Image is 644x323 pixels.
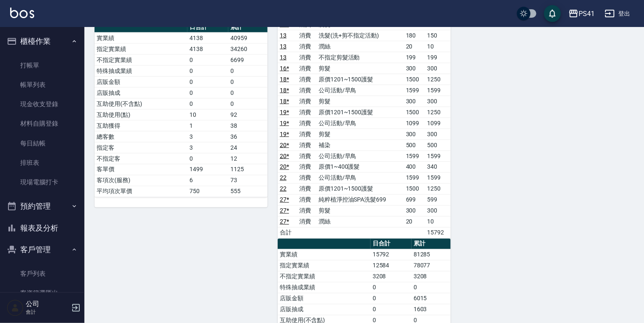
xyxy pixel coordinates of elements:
[425,194,451,205] td: 599
[3,30,81,52] button: 櫃檯作業
[95,87,187,98] td: 店販抽成
[228,32,268,43] td: 40959
[371,282,411,293] td: 0
[425,74,451,85] td: 1250
[95,65,187,76] td: 特殊抽成業績
[95,164,187,175] td: 客單價
[317,172,404,183] td: 公司活動/早鳥
[404,172,425,183] td: 1599
[371,239,411,250] th: 日合計
[3,56,81,75] a: 打帳單
[579,8,595,19] div: PS41
[280,175,287,181] a: 22
[228,109,268,120] td: 92
[317,151,404,161] td: 公司活動/早鳥
[187,32,228,43] td: 4138
[317,63,404,74] td: 剪髮
[425,63,451,74] td: 300
[317,30,404,41] td: 洗髮(洗+剪不指定活動)
[278,227,297,238] td: 合計
[228,175,268,186] td: 73
[3,217,81,239] button: 報表及分析
[95,76,187,87] td: 店販金額
[371,249,411,260] td: 15792
[544,5,561,22] button: save
[317,41,404,52] td: 潤絲
[425,183,451,194] td: 1250
[95,109,187,120] td: 互助使用(點)
[317,183,404,194] td: 原價1201~1500護髮
[297,96,317,107] td: 消費
[3,172,81,192] a: 現場電腦打卡
[278,304,371,315] td: 店販抽成
[228,22,268,33] th: 累計
[371,260,411,271] td: 12584
[297,52,317,63] td: 消費
[187,142,228,153] td: 3
[228,87,268,98] td: 0
[404,140,425,151] td: 500
[411,282,451,293] td: 0
[317,216,404,227] td: 潤絲
[228,153,268,164] td: 12
[3,114,81,133] a: 材料自購登錄
[297,129,317,140] td: 消費
[425,30,451,41] td: 150
[280,186,287,192] a: 22
[187,43,228,54] td: 4138
[95,175,187,186] td: 客項次(服務)
[297,41,317,52] td: 消費
[317,140,404,151] td: 補染
[297,107,317,118] td: 消費
[187,175,228,186] td: 6
[425,227,451,238] td: 15792
[297,161,317,172] td: 消費
[278,282,371,293] td: 特殊抽成業績
[297,63,317,74] td: 消費
[297,151,317,161] td: 消費
[404,30,425,41] td: 180
[278,260,371,271] td: 指定實業績
[371,293,411,304] td: 0
[228,43,268,54] td: 34260
[3,264,81,283] a: 客戶列表
[425,216,451,227] td: 10
[297,85,317,96] td: 消費
[297,205,317,216] td: 消費
[404,194,425,205] td: 699
[317,129,404,140] td: 剪髮
[26,308,69,316] p: 會計
[95,98,187,109] td: 互助使用(不含點)
[404,74,425,85] td: 1500
[187,153,228,164] td: 0
[297,118,317,129] td: 消費
[317,52,404,63] td: 不指定剪髮活動
[404,96,425,107] td: 300
[371,304,411,315] td: 0
[3,239,81,261] button: 客戶管理
[404,161,425,172] td: 400
[404,85,425,96] td: 1599
[3,195,81,217] button: 預約管理
[187,87,228,98] td: 0
[404,52,425,63] td: 199
[425,52,451,63] td: 199
[95,54,187,65] td: 不指定實業績
[425,41,451,52] td: 10
[297,140,317,151] td: 消費
[411,260,451,271] td: 78077
[228,142,268,153] td: 24
[425,161,451,172] td: 340
[278,271,371,282] td: 不指定實業績
[95,142,187,153] td: 指定客
[95,22,268,197] table: a dense table
[3,283,81,303] a: 客資篩選匯出
[317,161,404,172] td: 原價1~400護髮
[404,63,425,74] td: 300
[411,293,451,304] td: 6015
[371,271,411,282] td: 3208
[297,216,317,227] td: 消費
[26,300,69,308] h5: 公司
[425,140,451,151] td: 500
[278,249,371,260] td: 實業績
